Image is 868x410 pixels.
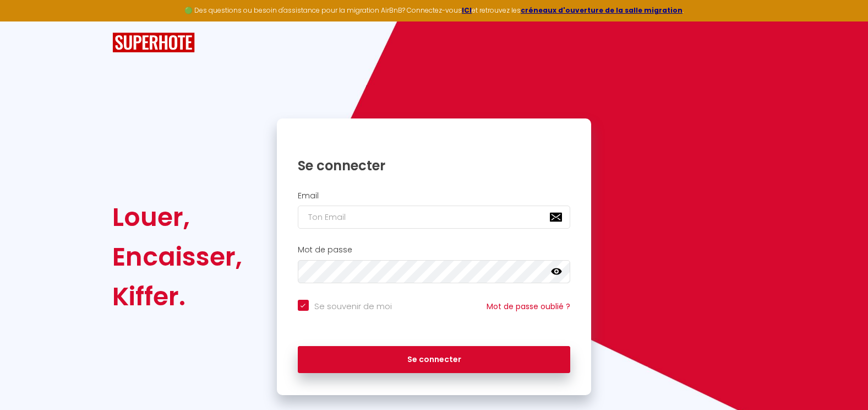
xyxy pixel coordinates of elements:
[298,206,571,229] input: Ton Email
[112,277,242,316] div: Kiffer.
[462,6,472,15] a: ICI
[112,237,242,277] div: Encaisser,
[298,191,571,201] h2: Email
[298,346,571,374] button: Se connecter
[112,197,242,237] div: Louer,
[487,301,570,312] a: Mot de passe oublié ?
[298,245,571,255] h2: Mot de passe
[112,33,195,53] img: SuperHote logo
[521,6,683,15] a: créneaux d'ouverture de la salle migration
[298,157,571,174] h1: Se connecter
